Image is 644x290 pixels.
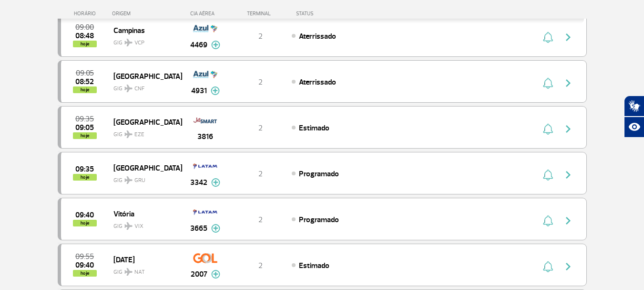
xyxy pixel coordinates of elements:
[190,39,207,51] span: 4469
[75,262,94,269] span: 2025-09-28 09:40:00
[113,70,174,82] span: [GEOGRAPHIC_DATA]
[73,220,97,226] span: hoje
[73,174,97,181] span: hoje
[299,77,336,87] span: Aterrissado
[75,32,94,39] span: 2025-09-28 08:48:45
[624,117,644,138] button: Abrir recursos assistivos.
[124,268,133,276] img: destiny_airplane.svg
[211,270,220,279] img: mais-info-painel-voo.svg
[543,215,553,226] img: sino-painel-voo.svg
[299,169,339,179] span: Programado
[73,270,97,277] span: hoje
[211,41,220,49] img: mais-info-painel-voo.svg
[134,268,145,277] span: NAT
[562,77,574,89] img: seta-direita-painel-voo.svg
[562,123,574,135] img: seta-direita-painel-voo.svg
[624,96,644,117] button: Abrir tradutor de língua de sinais.
[211,86,220,95] img: mais-info-painel-voo.svg
[113,125,174,139] span: GIG
[291,11,369,17] div: STATUS
[75,116,94,122] span: 2025-09-28 09:35:00
[211,178,220,187] img: mais-info-painel-voo.svg
[229,11,291,17] div: TERMINAL
[113,24,174,36] span: Campinas
[211,224,220,233] img: mais-info-painel-voo.svg
[299,261,329,270] span: Estimado
[258,32,263,41] span: 2
[197,131,213,142] span: 3816
[124,130,133,138] img: destiny_airplane.svg
[73,86,97,93] span: hoje
[258,215,263,225] span: 2
[543,123,553,135] img: sino-painel-voo.svg
[258,77,263,87] span: 2
[543,169,553,181] img: sino-painel-voo.svg
[113,171,174,185] span: GIG
[543,77,553,89] img: sino-painel-voo.svg
[75,24,94,31] span: 2025-09-28 09:00:00
[113,253,174,266] span: [DATE]
[113,217,174,231] span: GIG
[258,169,263,179] span: 2
[113,263,174,277] span: GIG
[73,41,97,47] span: hoje
[113,161,174,174] span: [GEOGRAPHIC_DATA]
[543,32,553,43] img: sino-painel-voo.svg
[134,85,144,93] span: CNF
[112,11,182,17] div: ORIGEM
[562,261,574,272] img: seta-direita-painel-voo.svg
[75,78,94,85] span: 2025-09-28 08:52:43
[562,32,574,43] img: seta-direita-painel-voo.svg
[299,32,336,41] span: Aterrissado
[190,223,207,234] span: 3665
[124,85,133,92] img: destiny_airplane.svg
[134,130,144,139] span: EZE
[299,215,339,225] span: Programado
[113,33,174,47] span: GIG
[76,70,94,76] span: 2025-09-28 09:05:00
[258,261,263,270] span: 2
[182,11,229,17] div: CIA AÉREA
[562,169,574,181] img: seta-direita-painel-voo.svg
[134,222,143,231] span: VIX
[124,39,133,46] img: destiny_airplane.svg
[75,253,94,260] span: 2025-09-28 09:55:00
[543,261,553,272] img: sino-painel-voo.svg
[113,116,174,128] span: [GEOGRAPHIC_DATA]
[113,79,174,93] span: GIG
[134,39,144,47] span: VCP
[562,215,574,226] img: seta-direita-painel-voo.svg
[73,132,97,139] span: hoje
[124,176,133,184] img: destiny_airplane.svg
[299,123,329,133] span: Estimado
[134,176,145,185] span: GRU
[258,123,263,133] span: 2
[75,124,94,131] span: 2025-09-28 09:05:00
[191,85,207,97] span: 4931
[191,269,207,280] span: 2007
[124,222,133,230] img: destiny_airplane.svg
[113,207,174,220] span: Vitória
[190,177,207,188] span: 3342
[75,166,94,172] span: 2025-09-28 09:35:00
[75,212,94,218] span: 2025-09-28 09:40:00
[624,96,644,138] div: Plugin de acessibilidade da Hand Talk.
[61,11,112,17] div: HORÁRIO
